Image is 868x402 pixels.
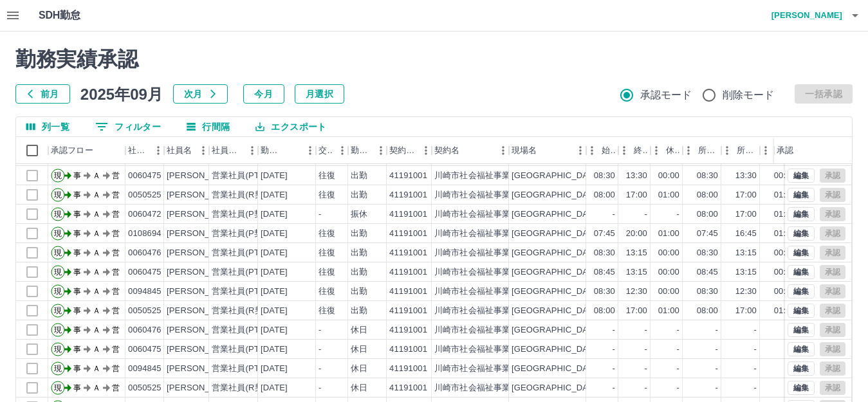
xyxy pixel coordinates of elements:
div: 17:00 [626,189,647,201]
div: 00:00 [658,266,679,279]
text: 営 [112,345,120,354]
div: - [319,363,321,375]
div: 振休 [351,208,367,221]
div: 営業社員(R契約) [212,189,274,201]
div: 終業 [618,137,651,164]
div: 営業社員(R契約) [212,382,274,394]
div: 0060476 [128,324,162,336]
div: 13:30 [735,170,757,182]
div: 出勤 [351,228,367,240]
div: [PERSON_NAME] [167,305,237,317]
div: 08:30 [697,170,718,182]
div: [DATE] [261,382,288,394]
div: 41191001 [389,382,427,394]
div: - [754,363,757,375]
button: メニュー [371,141,391,160]
div: - [754,343,757,356]
div: 0060472 [128,208,162,221]
div: 08:30 [594,247,615,259]
text: 営 [112,306,120,315]
button: 編集 [788,265,815,279]
div: 営業社員(PT契約) [212,343,279,356]
div: 00:00 [774,170,795,182]
div: 00:00 [774,247,795,259]
div: [DATE] [261,266,288,279]
div: 営業社員(PT契約) [212,266,279,279]
div: - [716,324,718,336]
div: 営業社員(PT契約) [212,286,279,298]
div: 17:00 [626,305,647,317]
div: 41191001 [389,170,427,182]
div: 41191001 [389,343,427,356]
text: Ａ [93,190,100,199]
div: 終業 [634,137,648,164]
button: 次月 [173,84,228,104]
div: 川崎市社会福祉事業団 [434,382,519,394]
div: 07:45 [594,228,615,240]
div: - [677,208,679,221]
div: - [645,343,647,356]
div: - [319,208,321,221]
text: Ａ [93,325,100,334]
div: - [716,343,718,356]
button: フィルター表示 [85,117,171,136]
div: [GEOGRAPHIC_DATA] [512,324,600,336]
button: 編集 [788,207,815,221]
div: - [677,382,679,394]
div: [GEOGRAPHIC_DATA] [512,189,600,201]
div: 20:00 [626,228,647,240]
div: - [613,363,615,375]
text: 事 [73,171,81,180]
div: 営業社員(PT契約) [212,363,279,375]
text: Ａ [93,248,100,257]
div: 41191001 [389,189,427,201]
div: 41191001 [389,324,427,336]
div: 17:00 [735,305,757,317]
div: [DATE] [261,343,288,356]
div: - [754,382,757,394]
button: 編集 [788,226,815,241]
text: 営 [112,229,120,238]
div: 17:00 [735,208,757,221]
div: 往復 [319,305,335,317]
div: 12:30 [626,286,647,298]
text: 営 [112,383,120,392]
div: [PERSON_NAME] [167,208,237,221]
div: 勤務区分 [348,137,387,164]
div: 社員名 [164,137,209,164]
div: 00:00 [658,170,679,182]
div: 社員名 [167,137,192,164]
button: 編集 [788,284,815,298]
div: [GEOGRAPHIC_DATA] [512,305,600,317]
div: 交通費 [319,137,333,164]
div: 始業 [602,137,616,164]
div: 往復 [319,266,335,279]
div: 契約コード [387,137,432,164]
text: 営 [112,171,120,180]
div: - [319,324,321,336]
button: 前月 [15,84,70,104]
text: 営 [112,268,120,277]
div: 41191001 [389,305,427,317]
div: - [645,208,647,221]
div: 休日 [351,382,367,394]
div: - [645,324,647,336]
div: 川崎市社会福祉事業団 [434,363,519,375]
div: 契約名 [432,137,509,164]
div: - [613,382,615,394]
div: 往復 [319,228,335,240]
div: 営業社員(PT契約) [212,247,279,259]
div: 休憩 [666,137,680,164]
div: 0060475 [128,343,162,356]
button: 編集 [788,169,815,183]
h2: 勤務実績承認 [15,47,853,71]
div: - [754,324,757,336]
div: 川崎市社会福祉事業団 [434,170,519,182]
div: 0050525 [128,382,162,394]
text: 営 [112,325,120,334]
div: 00:00 [774,286,795,298]
div: [GEOGRAPHIC_DATA] [512,208,600,221]
button: 今月 [243,84,284,104]
text: 現 [54,190,62,199]
div: 社員区分 [209,137,258,164]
